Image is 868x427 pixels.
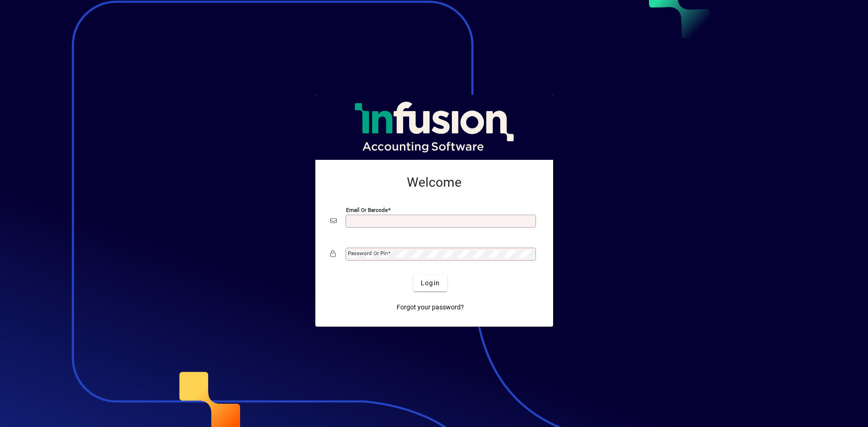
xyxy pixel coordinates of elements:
[348,250,388,256] mat-label: Password or Pin
[413,275,447,291] button: Login
[393,299,468,315] a: Forgot your password?
[397,302,464,312] span: Forgot your password?
[330,175,538,191] h2: Welcome
[421,278,440,288] span: Login
[346,207,388,213] mat-label: Email or Barcode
